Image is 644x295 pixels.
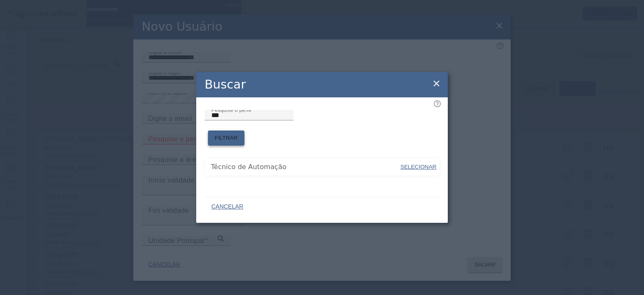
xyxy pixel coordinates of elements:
[211,203,243,211] span: CANCELAR
[208,131,244,146] button: FILTRAR
[205,199,250,214] button: CANCELAR
[205,76,246,94] h2: Buscar
[211,107,251,112] mat-label: Pesquise o perfil
[211,162,400,172] span: Técnico de Automação
[400,159,437,175] button: SELECIONAR
[400,164,436,170] span: SELECIONAR
[215,134,238,142] span: FILTRAR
